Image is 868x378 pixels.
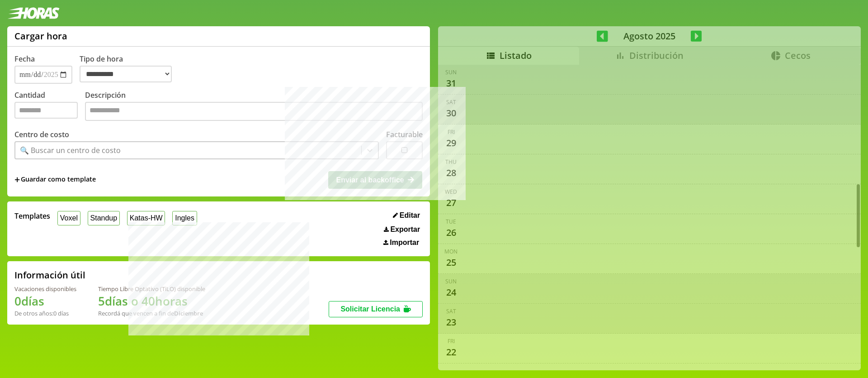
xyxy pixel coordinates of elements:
button: Ingles [172,211,197,225]
img: logotipo [7,7,60,19]
span: Editar [400,211,420,220]
button: Solicitar Licencia [329,301,423,317]
div: De otros años: 0 días [14,309,76,317]
button: Katas-HW [127,211,165,225]
button: Exportar [381,225,423,234]
h1: 5 días o 40 horas [98,293,205,309]
input: Cantidad [14,102,78,119]
button: Editar [390,211,423,220]
label: Facturable [386,129,423,139]
span: + [14,175,20,185]
span: Exportar [390,225,420,234]
button: Standup [88,211,120,225]
h1: 0 días [14,293,76,309]
label: Cantidad [14,90,85,123]
span: Templates [14,211,50,221]
h2: Información útil [14,269,85,281]
div: Tiempo Libre Optativo (TiLO) disponible [98,285,205,293]
h1: Cargar hora [14,30,67,42]
button: Voxel [57,211,80,225]
div: Vacaciones disponibles [14,285,76,293]
label: Descripción [85,90,423,123]
div: Recordá que vencen a fin de [98,309,205,317]
label: Centro de costo [14,129,69,139]
label: Fecha [14,54,35,64]
span: Importar [390,239,419,247]
label: Tipo de hora [80,54,179,84]
span: Solicitar Licencia [340,305,400,313]
textarea: Descripción [85,102,423,121]
b: Diciembre [174,309,203,317]
span: +Guardar como template [14,175,96,185]
select: Tipo de hora [80,66,172,82]
div: 🔍 Buscar un centro de costo [20,145,121,155]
